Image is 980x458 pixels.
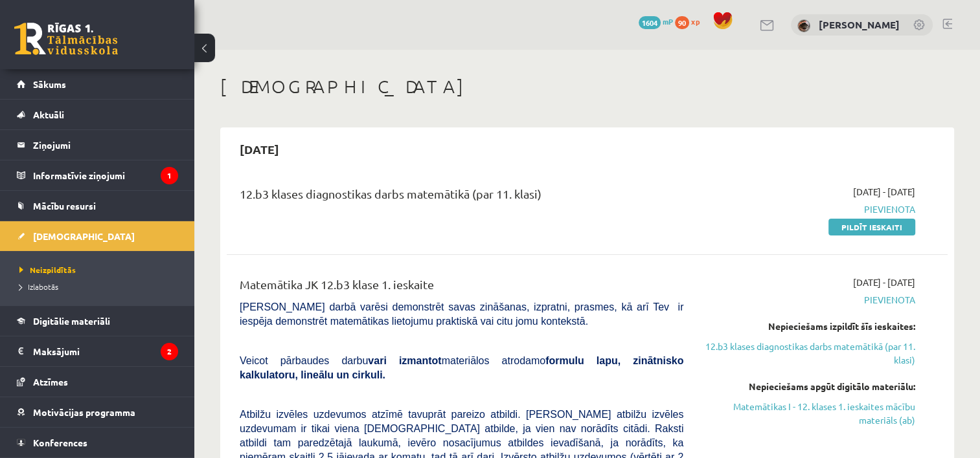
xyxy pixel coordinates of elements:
[33,406,135,418] span: Motivācijas programma
[17,69,178,99] a: Sākums
[17,428,178,457] a: Konferences
[161,343,178,360] i: 2
[853,276,915,289] span: [DATE] - [DATE]
[17,367,178,397] a: Atzīmes
[703,400,915,427] a: Matemātikas I - 12. klases 1. ieskaites mācību materiāls (ab)
[19,265,76,275] span: Neizpildītās
[703,380,915,393] div: Nepieciešams apgūt digitālo materiālu:
[14,23,118,55] a: Rīgas 1. Tālmācības vidusskola
[240,185,683,209] div: 12.b3 klases diagnostikas darbs matemātikā (par 11. klasi)
[797,19,810,32] img: Karlīna Pipara
[33,376,68,387] span: Atzīmes
[240,276,683,300] div: Matemātika JK 12.b3 klase 1. ieskaite
[17,306,178,336] a: Digitālie materiāli
[703,320,915,333] div: Nepieciešams izpildīt šīs ieskaites:
[33,437,87,448] span: Konferences
[161,167,178,184] i: 1
[819,18,900,31] a: [PERSON_NAME]
[703,340,915,367] a: 12.b3 klases diagnostikas darbs matemātikā (par 11. klasi)
[240,355,683,380] span: Veicot pārbaudes darbu materiālos atrodamo
[853,185,915,199] span: [DATE] - [DATE]
[33,130,178,160] legend: Ziņojumi
[663,16,673,27] span: mP
[368,355,441,366] b: vari izmantot
[240,355,683,380] b: formulu lapu, zinātnisko kalkulatoru, lineālu un cirkuli.
[17,160,178,190] a: Informatīvie ziņojumi1
[240,301,683,327] span: [PERSON_NAME] darbā varēsi demonstrēt savas zināšanas, izpratni, prasmes, kā arī Tev ir iespēja d...
[227,134,292,164] h2: [DATE]
[17,221,178,251] a: [DEMOGRAPHIC_DATA]
[675,16,706,27] a: 90 xp
[33,315,110,327] span: Digitālie materiāli
[17,130,178,160] a: Ziņojumi
[19,281,58,292] span: Izlabotās
[639,16,673,27] a: 1604 mP
[19,281,181,292] a: Izlabotās
[220,76,954,98] h1: [DEMOGRAPHIC_DATA]
[17,100,178,129] a: Aktuāli
[691,16,700,27] span: xp
[639,16,661,29] span: 1604
[17,191,178,221] a: Mācību resursi
[33,109,64,120] span: Aktuāli
[33,336,178,366] legend: Maksājumi
[703,293,915,307] span: Pievienota
[19,264,181,276] a: Neizpildītās
[675,16,689,29] span: 90
[33,78,66,90] span: Sākums
[33,160,178,190] legend: Informatīvie ziņojumi
[33,200,96,212] span: Mācību resursi
[17,336,178,366] a: Maksājumi2
[703,202,915,216] span: Pievienota
[17,397,178,427] a: Motivācijas programma
[33,230,135,242] span: [DEMOGRAPHIC_DATA]
[828,219,915,235] a: Pildīt ieskaiti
